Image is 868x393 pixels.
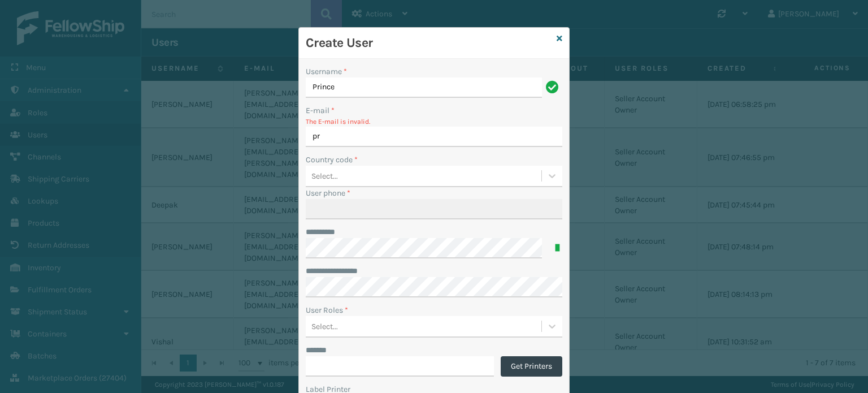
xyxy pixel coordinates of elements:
h3: Create User [306,34,552,51]
label: User phone [306,187,350,199]
label: Country code [306,154,358,166]
label: E-mail [306,105,335,116]
label: User Roles [306,304,348,316]
label: Username [306,66,347,77]
button: Get Printers [501,356,562,377]
div: Select... [311,170,338,182]
p: The E-mail is invalid. [306,116,562,127]
div: Select... [311,321,338,332]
